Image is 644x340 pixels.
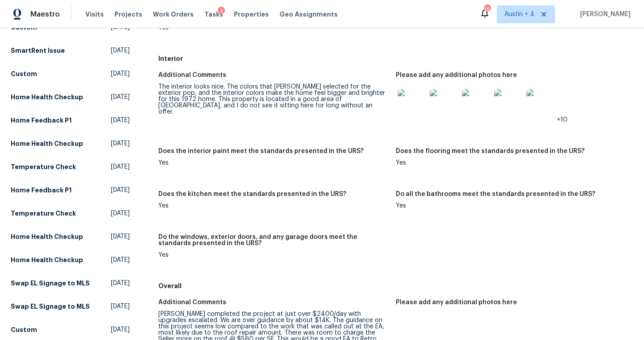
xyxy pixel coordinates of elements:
[204,11,223,17] span: Tasks
[111,186,130,195] span: [DATE]
[11,89,130,105] a: Home Health Checkup[DATE]
[11,322,130,338] a: Custom[DATE]
[11,255,83,264] h5: Home Health Checkup
[11,182,130,198] a: Home Feedback P1[DATE]
[11,205,130,221] a: Temperature Check[DATE]
[234,10,269,19] span: Properties
[11,112,130,128] a: Home Feedback P1[DATE]
[158,281,633,290] h5: Overall
[11,232,83,241] h5: Home Health Checkup
[11,159,130,175] a: Temperature Check[DATE]
[158,84,389,115] div: The interior looks nice. The colors that [PERSON_NAME] selected for the exterior pop, and the int...
[11,252,130,268] a: Home Health Checkup[DATE]
[11,298,130,314] a: Swap EL Signage to MLS[DATE]
[557,117,568,123] span: +10
[30,10,60,19] span: Maestro
[11,136,130,152] a: Home Health Checkup[DATE]
[111,139,130,148] span: [DATE]
[153,10,194,19] span: Work Orders
[11,325,37,334] h5: Custom
[158,252,389,258] div: Yes
[158,160,389,166] div: Yes
[158,148,364,154] h5: Does the interior paint meet the standards presented in the URS?
[396,148,585,154] h5: Does the flooring meet the standards presented in the URS?
[111,302,130,311] span: [DATE]
[158,72,226,78] h5: Additional Comments
[396,191,595,197] h5: Do all the bathrooms meet the standards presented in the URS?
[11,46,65,55] h5: SmartRent Issue
[11,93,83,102] h5: Home Health Checkup
[11,139,83,148] h5: Home Health Checkup
[11,186,72,195] h5: Home Feedback P1
[504,10,534,19] span: Austin + 4
[11,162,76,171] h5: Temperature Check
[11,209,76,218] h5: Temperature Check
[396,72,517,78] h5: Please add any additional photos here
[111,325,130,334] span: [DATE]
[158,191,346,197] h5: Does the kitchen meet the standards presented in the URS?
[11,42,130,59] a: SmartRent Issue[DATE]
[158,203,389,209] div: Yes
[111,162,130,171] span: [DATE]
[280,10,338,19] span: Geo Assignments
[11,66,130,82] a: Custom[DATE]
[111,279,130,288] span: [DATE]
[111,46,130,55] span: [DATE]
[396,203,626,209] div: Yes
[11,229,130,245] a: Home Health Checkup[DATE]
[85,10,104,19] span: Visits
[576,10,631,19] span: [PERSON_NAME]
[158,234,389,246] h5: Do the windows, exterior doors, and any garage doors meet the standards presented in the URS?
[111,116,130,125] span: [DATE]
[114,10,142,19] span: Projects
[396,160,626,166] div: Yes
[158,54,633,63] h5: Interior
[11,116,72,125] h5: Home Feedback P1
[396,299,517,306] h5: Please add any additional photos here
[111,93,130,102] span: [DATE]
[111,69,130,78] span: [DATE]
[11,279,90,288] h5: Swap EL Signage to MLS
[11,69,37,78] h5: Custom
[218,7,225,16] div: 3
[111,232,130,241] span: [DATE]
[111,209,130,218] span: [DATE]
[484,5,490,14] div: 76
[111,255,130,264] span: [DATE]
[11,275,130,291] a: Swap EL Signage to MLS[DATE]
[11,302,90,311] h5: Swap EL Signage to MLS
[158,299,226,306] h5: Additional Comments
